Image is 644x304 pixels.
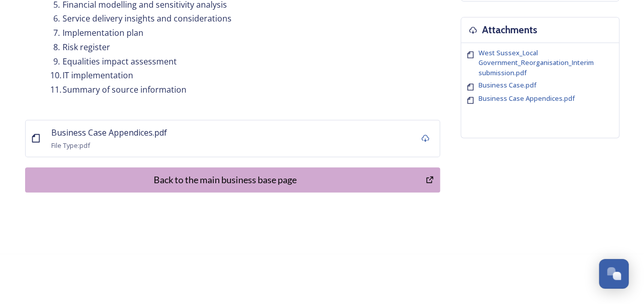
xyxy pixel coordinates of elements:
span: File Type: pdf [51,141,90,150]
span: Business Case.pdf [479,80,536,90]
span: Business Case Appendices.pdf [479,94,575,103]
li: Summary of source information [50,84,427,96]
span: West Sussex_Local Government_Reorganisation_Interim submission.pdf [479,48,594,77]
li: IT implementation [50,70,427,81]
li: Equalities impact assessment [50,56,427,68]
button: Open Chat [599,259,629,289]
button: Back to the main business base page [25,167,440,192]
div: Back to the main business base page [31,173,421,187]
h3: Attachments [482,23,537,37]
span: Business Case Appendices.pdf [51,127,167,138]
li: Service delivery insights and considerations [50,13,427,25]
li: Risk register [50,41,427,53]
li: Implementation plan [50,27,427,39]
a: Business Case Appendices.pdf [51,126,167,138]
